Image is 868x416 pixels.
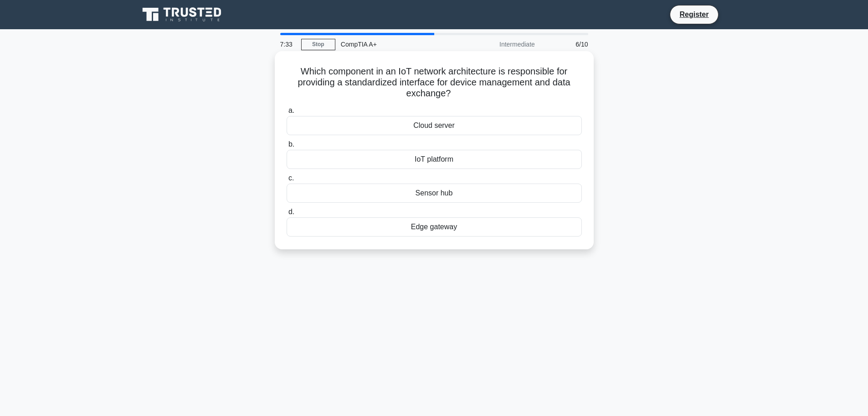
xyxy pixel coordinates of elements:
span: c. [288,174,294,182]
div: IoT platform [287,150,582,169]
div: Cloud server [287,116,582,135]
div: Edge gateway [287,217,582,237]
div: Intermediate [461,35,540,53]
a: Stop [301,39,335,50]
span: a. [288,106,294,114]
span: d. [288,208,294,216]
a: Register [674,9,714,20]
div: Sensor hub [287,184,582,203]
div: 7:33 [275,35,301,53]
div: 6/10 [540,35,594,53]
h5: Which component in an IoT network architecture is responsible for providing a standardized interf... [286,66,583,100]
span: b. [288,140,294,148]
div: CompTIA A+ [335,35,461,53]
